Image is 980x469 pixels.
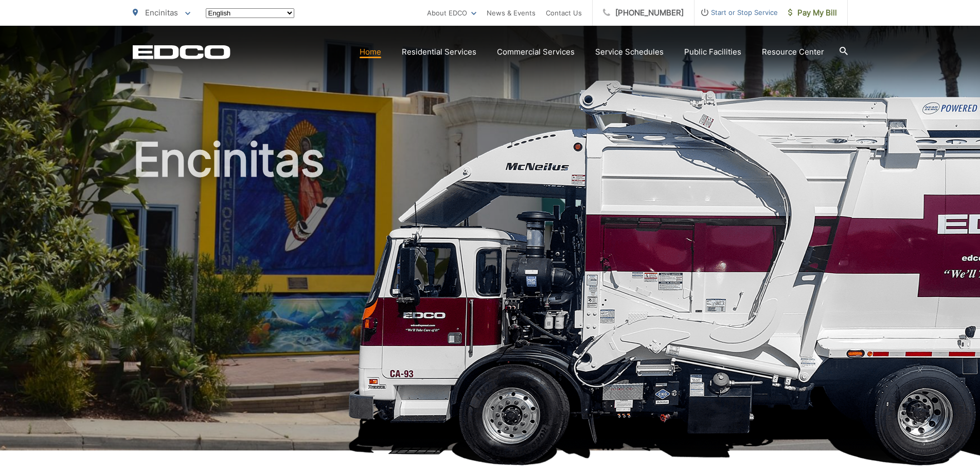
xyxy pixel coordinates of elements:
[762,46,824,58] a: Resource Center
[427,7,476,19] a: About EDCO
[145,8,178,18] span: Encinitas
[788,7,837,19] span: Pay My Bill
[546,7,582,19] a: Contact Us
[487,7,536,19] a: News & Events
[360,46,381,58] a: Home
[206,8,294,18] select: Select a language
[402,46,476,58] a: Residential Services
[133,134,848,460] h1: Encinitas
[133,45,230,59] a: EDCD logo. Return to the homepage.
[595,46,664,58] a: Service Schedules
[684,46,741,58] a: Public Facilities
[497,46,575,58] a: Commercial Services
